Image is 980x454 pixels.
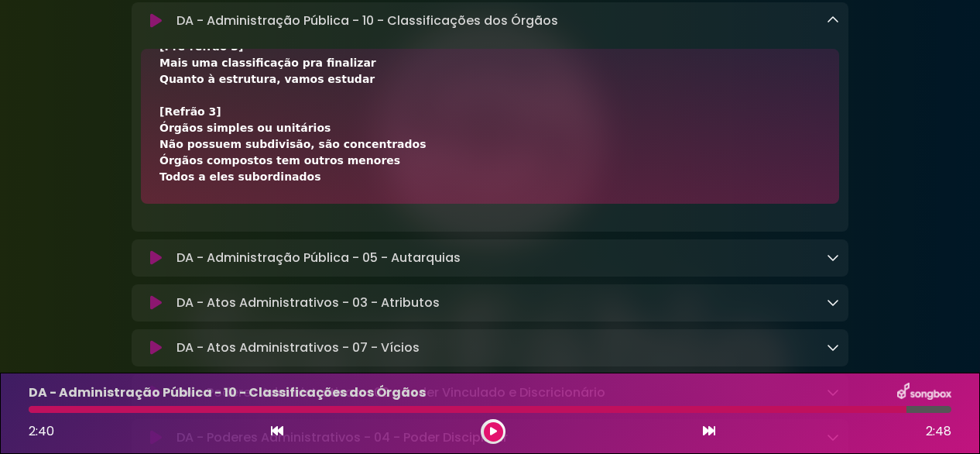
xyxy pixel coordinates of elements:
[897,383,951,403] img: songbox-logo-white.png
[176,249,461,267] p: DA - Administração Pública - 05 - Autarquias
[176,339,420,357] p: DA - Atos Administrativos - 07 - Vícios
[926,422,951,441] span: 2:48
[176,294,440,312] p: DA - Atos Administrativos - 03 - Atributos
[176,12,558,30] p: DA - Administração Pública - 10 - Classificações dos Órgãos
[29,422,54,440] span: 2:40
[29,383,426,402] p: DA - Administração Pública - 10 - Classificações dos Órgãos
